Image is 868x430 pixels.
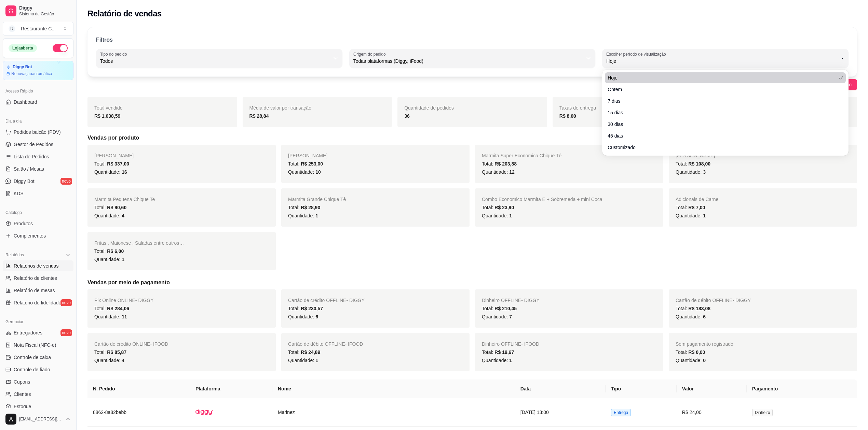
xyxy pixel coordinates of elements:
div: Dia a dia [3,116,73,127]
article: Diggy Bot [13,64,32,70]
span: 12 [509,169,515,175]
span: Relatórios [5,252,24,258]
span: Relatório de fidelidade [14,299,61,306]
span: R$ 183,08 [688,306,710,311]
span: 16 [122,169,127,175]
span: Marmita Pequena Chique Te [94,197,155,202]
span: Pix Online ONLINE - DIGGY [94,298,154,303]
span: 1 [509,358,512,363]
span: R$ 85,87 [107,349,126,355]
span: Quantidade: [288,358,318,363]
span: Total: [482,349,514,355]
span: R$ 253,00 [301,161,323,167]
span: 1 [315,213,318,218]
span: Pedidos balcão (PDV) [14,129,61,135]
span: Controle de fiado [14,366,50,373]
span: 1 [315,358,318,363]
span: [PERSON_NAME] [676,153,715,158]
td: [DATE] 13:00 [515,398,606,427]
span: 4 [122,213,124,218]
span: Clientes [14,391,31,398]
span: R$ 108,00 [688,161,710,167]
span: Quantidade: [94,314,127,319]
span: Controle de caixa [14,354,51,361]
span: Total: [288,349,320,355]
span: Cartão de crédito ONLINE - IFOOD [94,341,168,347]
span: Salão / Mesas [14,166,44,172]
span: Quantidade: [482,169,515,175]
button: Select a team [3,22,73,35]
span: KDS [14,190,24,197]
span: Quantidade: [676,169,706,175]
span: R$ 337,00 [107,161,129,167]
span: Adicionais de Carne [676,197,718,202]
span: [PERSON_NAME] [94,153,134,158]
strong: R$ 1.038,59 [94,113,120,119]
span: Relatório de clientes [14,275,57,282]
span: Total: [94,349,126,355]
span: Quantidade de pedidos [404,105,454,111]
span: Dinheiro OFFLINE - DIGGY [482,298,540,303]
span: Cupons [14,378,30,385]
span: 10 [315,169,321,175]
span: Quantidade: [288,213,318,218]
th: Valor [677,379,747,398]
p: Filtros [96,36,113,44]
h2: Relatório de vendas [87,8,162,19]
span: 6 [315,314,318,319]
div: Restaurante C ... [21,25,56,32]
span: Estoque [14,403,31,410]
span: Total: [288,205,320,210]
div: Acesso Rápido [3,86,73,97]
span: Relatórios de vendas [14,262,59,269]
span: Quantidade: [94,169,127,175]
span: Dinheiro OFFLINE - IFOOD [482,341,539,347]
span: Taxas de entrega [559,105,596,111]
span: R$ 24,89 [301,349,320,355]
span: Quantidade: [482,358,512,363]
span: Todos [100,58,330,64]
span: R$ 6,00 [107,248,124,254]
span: Quantidade: [676,358,706,363]
td: Marinez [272,398,515,427]
span: Quantidade: [482,213,512,218]
div: Catálogo [3,207,73,218]
span: R [9,25,15,32]
span: Entregadores [14,329,42,336]
span: R$ 203,88 [494,161,517,167]
span: Total: [676,205,705,210]
span: Combo Economico Marmita E + Sobremeda + mini Coca [482,197,602,202]
span: R$ 90,60 [107,205,126,210]
span: R$ 284,06 [107,306,129,311]
span: R$ 28,90 [301,205,320,210]
span: 0 [703,358,706,363]
h5: Vendas por produto [87,134,857,142]
span: Total: [94,306,129,311]
span: Total: [482,205,514,210]
th: Tipo [606,379,677,398]
span: Cartão de crédito OFFLINE - DIGGY [288,298,365,303]
span: Complementos [14,232,46,239]
span: Cartão de débito OFFLINE - IFOOD [288,341,363,347]
th: N. Pedido [87,379,190,398]
span: Dashboard [14,99,37,105]
strong: R$ 28,84 [249,113,269,119]
span: Total: [676,349,705,355]
div: Loja aberta [9,44,37,52]
span: 3 [703,169,706,175]
span: Total: [288,306,323,311]
span: 7 dias [608,98,836,104]
span: Total: [482,306,517,311]
span: 1 [509,213,512,218]
span: R$ 0,00 [688,349,705,355]
th: Nome [272,379,515,398]
span: [PERSON_NAME] [288,153,327,158]
span: Quantidade: [482,314,512,319]
span: 1 [703,213,706,218]
span: Total: [94,161,129,167]
span: Total: [288,161,323,167]
span: Quantidade: [288,169,321,175]
span: 11 [122,314,127,319]
span: 30 dias [608,121,836,128]
span: Gestor de Pedidos [14,141,53,148]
